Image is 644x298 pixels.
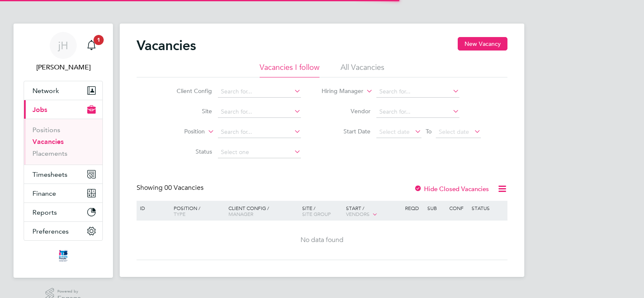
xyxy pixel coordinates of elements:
span: 00 Vacancies [164,184,204,192]
div: Site / [300,201,344,221]
a: Placements [32,149,67,157]
a: jH[PERSON_NAME] [24,32,103,72]
label: Site [164,107,212,115]
h2: Vacancies [137,37,196,54]
input: Search for... [376,86,459,98]
input: Search for... [218,126,301,138]
label: Status [164,148,212,155]
span: Timesheets [32,170,67,178]
span: Powered by [57,288,81,295]
div: ID [138,201,167,215]
div: Client Config / [226,201,300,221]
span: To [423,126,434,137]
div: Position / [167,201,226,221]
a: Vacancies [32,138,64,146]
span: 1 [94,35,104,45]
span: Finance [32,189,56,197]
li: Vacancies I follow [260,62,319,77]
nav: Main navigation [13,24,113,278]
label: Hide Closed Vacancies [414,185,489,193]
div: No data found [138,236,506,245]
button: Timesheets [24,165,102,184]
input: Search for... [218,86,301,98]
div: Sub [425,201,447,215]
label: Client Config [164,87,212,95]
span: Vendors [346,210,370,217]
label: Start Date [322,128,370,135]
li: All Vacancies [341,62,384,77]
span: Select date [379,128,410,136]
button: New Vacancy [458,37,507,51]
span: jH [58,40,68,51]
a: Go to home page [24,249,103,263]
span: Select date [439,128,469,136]
label: Vendor [322,107,370,115]
button: Preferences [24,222,102,240]
span: Manager [228,210,253,217]
span: Type [174,210,185,217]
input: Select one [218,146,301,158]
div: Reqd [403,201,425,215]
div: Status [470,201,506,215]
button: Network [24,81,102,100]
div: Showing [137,184,205,192]
input: Search for... [218,106,301,118]
span: Preferences [32,227,69,235]
label: Hiring Manager [315,87,363,96]
a: 1 [83,32,100,59]
img: itsconstruction-logo-retina.png [57,249,69,263]
label: Position [156,128,205,136]
div: Conf [447,201,469,215]
button: Reports [24,203,102,221]
div: Start / [344,201,403,222]
span: Network [32,87,59,95]
a: Positions [32,126,60,134]
button: Jobs [24,100,102,119]
div: Jobs [24,119,102,165]
span: jim Hill [24,62,103,72]
span: Jobs [32,106,47,114]
input: Search for... [376,106,459,118]
span: Site Group [302,210,331,217]
button: Finance [24,184,102,202]
span: Reports [32,208,57,216]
